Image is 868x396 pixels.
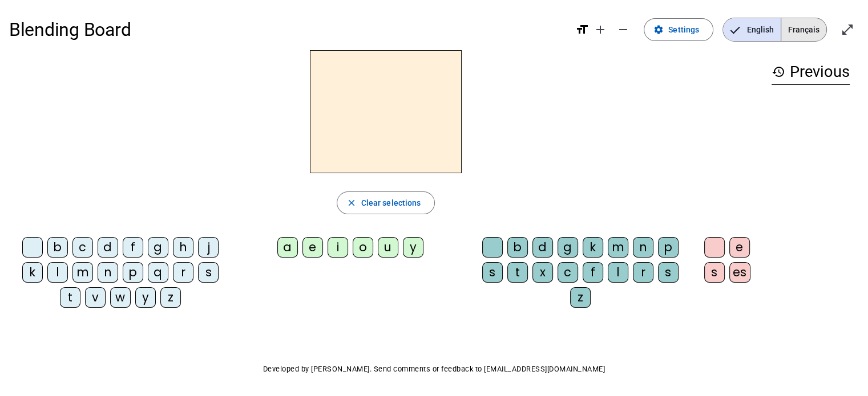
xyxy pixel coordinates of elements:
mat-icon: remove [616,23,630,36]
div: e [729,237,750,258]
div: o [353,237,373,258]
div: p [658,237,679,258]
mat-icon: settings [653,25,664,35]
div: i [328,237,348,258]
div: q [148,262,168,283]
div: s [198,262,219,283]
div: es [729,262,750,283]
div: x [532,262,553,283]
div: t [60,287,80,308]
div: g [558,237,578,258]
div: m [72,262,93,283]
div: c [558,262,578,283]
div: p [123,262,143,283]
div: e [302,237,323,258]
button: Enter full screen [836,18,859,41]
mat-icon: open_in_full [841,23,854,36]
div: b [507,237,528,258]
span: Settings [668,23,699,36]
div: d [98,237,118,258]
div: s [704,262,725,283]
div: y [135,287,156,308]
div: g [148,237,168,258]
div: b [47,237,68,258]
div: y [403,237,423,258]
h1: Blending Board [9,11,566,48]
div: s [658,262,679,283]
div: l [47,262,68,283]
p: Developed by [PERSON_NAME]. Send comments or feedback to [EMAIL_ADDRESS][DOMAIN_NAME] [9,362,859,376]
button: Decrease font size [612,18,635,41]
div: f [583,262,603,283]
div: s [482,262,503,283]
mat-icon: history [772,65,785,79]
div: z [160,287,181,308]
mat-icon: add [594,23,607,36]
div: n [633,237,653,258]
div: m [608,237,628,258]
div: j [198,237,219,258]
button: Settings [644,18,713,41]
button: Increase font size [589,18,612,41]
div: n [98,262,118,283]
div: v [85,287,106,308]
div: l [608,262,628,283]
mat-button-toggle-group: Language selection [722,18,827,42]
div: z [570,287,591,308]
div: r [173,262,193,283]
div: d [532,237,553,258]
div: k [583,237,603,258]
span: Clear selections [361,196,421,210]
span: English [723,18,781,41]
div: f [123,237,143,258]
span: Français [781,18,826,41]
div: a [277,237,298,258]
div: t [507,262,528,283]
mat-icon: close [346,198,357,208]
div: w [110,287,131,308]
div: u [378,237,398,258]
div: r [633,262,653,283]
div: k [22,262,43,283]
div: h [173,237,193,258]
mat-icon: format_size [575,23,589,36]
div: c [72,237,93,258]
button: Clear selections [337,191,435,214]
h3: Previous [772,59,850,85]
